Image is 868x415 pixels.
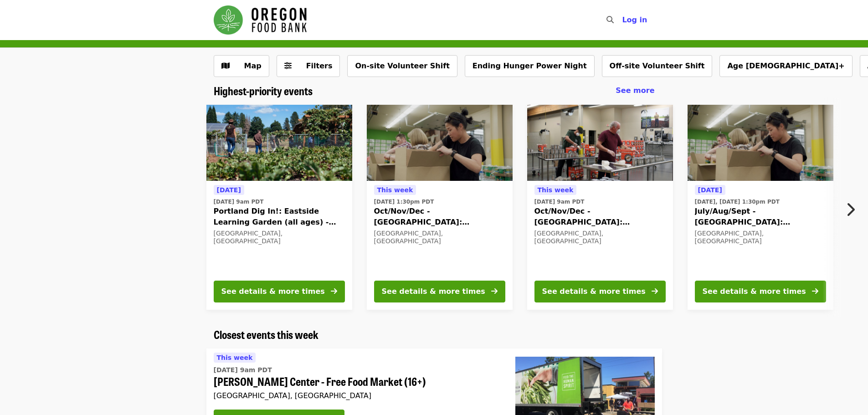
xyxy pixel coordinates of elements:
[277,55,340,77] button: Filters (0 selected)
[374,198,434,206] time: [DATE] 1:30pm PDT
[374,281,505,302] button: See details & more times
[206,84,662,97] div: Highest-priority events
[527,105,673,310] a: See details for "Oct/Nov/Dec - Portland: Repack/Sort (age 16+)"
[695,198,780,206] time: [DATE], [DATE] 1:30pm PDT
[214,206,345,228] span: Portland Dig In!: Eastside Learning Garden (all ages) - Aug/Sept/Oct
[538,186,574,194] span: This week
[367,105,513,310] a: See details for "Oct/Nov/Dec - Portland: Repack/Sort (age 8+)"
[214,281,345,302] button: See details & more times
[602,55,713,77] button: Off-site Volunteer Shift
[214,375,501,388] span: [PERSON_NAME] Center - Free Food Market (16+)
[695,281,826,302] button: See details & more times
[374,230,505,245] div: [GEOGRAPHIC_DATA], [GEOGRAPHIC_DATA]
[534,198,585,206] time: [DATE] 9am PDT
[214,55,269,77] button: Show map view
[284,61,292,70] i: sliders-h icon
[367,105,513,181] img: Oct/Nov/Dec - Portland: Repack/Sort (age 8+) organized by Oregon Food Bank
[542,286,646,297] div: See details & more times
[616,85,654,96] a: See more
[306,61,333,70] span: Filters
[616,86,654,95] span: See more
[491,287,498,296] i: arrow-right icon
[619,9,627,31] input: Search
[534,230,666,245] div: [GEOGRAPHIC_DATA], [GEOGRAPHIC_DATA]
[214,391,501,400] div: [GEOGRAPHIC_DATA], [GEOGRAPHIC_DATA]
[695,206,826,228] span: July/Aug/Sept - [GEOGRAPHIC_DATA]: Repack/Sort (age [DEMOGRAPHIC_DATA]+)
[217,186,241,194] span: [DATE]
[846,201,855,218] i: chevron-right icon
[347,55,457,77] button: On-site Volunteer Shift
[382,286,485,297] div: See details & more times
[206,105,352,181] img: Portland Dig In!: Eastside Learning Garden (all ages) - Aug/Sept/Oct organized by Oregon Food Bank
[527,105,673,181] img: Oct/Nov/Dec - Portland: Repack/Sort (age 16+) organized by Oregon Food Bank
[615,11,654,29] button: Log in
[221,286,325,297] div: See details & more times
[812,287,818,296] i: arrow-right icon
[652,287,658,296] i: arrow-right icon
[214,84,313,97] a: Highest-priority events
[838,197,868,222] button: Next item
[703,286,806,297] div: See details & more times
[331,287,337,296] i: arrow-right icon
[214,198,264,206] time: [DATE] 9am PDT
[214,365,272,375] time: [DATE] 9am PDT
[214,326,318,342] span: Closest events this week
[217,354,253,361] span: This week
[534,281,666,302] button: See details & more times
[688,105,833,310] a: See details for "July/Aug/Sept - Portland: Repack/Sort (age 8+)"
[688,105,833,181] img: July/Aug/Sept - Portland: Repack/Sort (age 8+) organized by Oregon Food Bank
[244,61,262,70] span: Map
[221,61,230,70] i: map icon
[377,186,413,194] span: This week
[465,55,595,77] button: Ending Hunger Power Night
[214,230,345,245] div: [GEOGRAPHIC_DATA], [GEOGRAPHIC_DATA]
[695,230,826,245] div: [GEOGRAPHIC_DATA], [GEOGRAPHIC_DATA]
[622,15,647,24] span: Log in
[606,15,614,24] i: search icon
[719,55,852,77] button: Age [DEMOGRAPHIC_DATA]+
[206,105,352,310] a: See details for "Portland Dig In!: Eastside Learning Garden (all ages) - Aug/Sept/Oct"
[214,82,313,98] span: Highest-priority events
[214,5,307,35] img: Oregon Food Bank - Home
[374,206,505,228] span: Oct/Nov/Dec - [GEOGRAPHIC_DATA]: Repack/Sort (age [DEMOGRAPHIC_DATA]+)
[534,206,666,228] span: Oct/Nov/Dec - [GEOGRAPHIC_DATA]: Repack/Sort (age [DEMOGRAPHIC_DATA]+)
[698,186,722,194] span: [DATE]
